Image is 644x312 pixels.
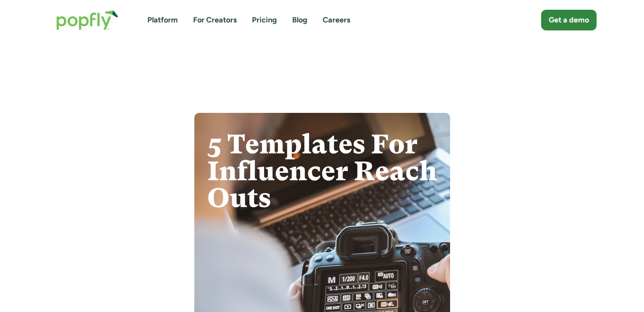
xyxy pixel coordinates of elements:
[252,15,277,25] a: Pricing
[541,10,597,30] a: Get a demo
[292,15,307,25] a: Blog
[549,15,589,25] div: Get a demo
[193,15,237,25] a: For Creators
[323,15,350,25] a: Careers
[147,15,178,25] a: Platform
[48,2,127,38] a: home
